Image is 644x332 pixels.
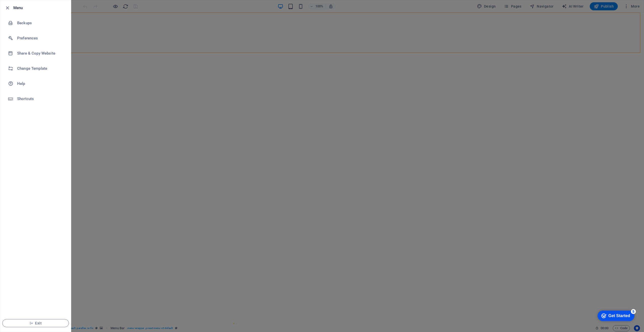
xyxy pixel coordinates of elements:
a: Help [0,76,71,91]
div: 5 [37,1,42,6]
h6: Shortcuts [17,96,64,102]
button: Exit [2,319,69,327]
h6: Help [17,81,64,87]
h6: Backups [17,20,64,26]
h6: Share & Copy Website [17,50,64,56]
div: Get Started 5 items remaining, 0% complete [4,3,41,13]
h6: Menu [13,5,67,11]
div: Get Started [15,6,37,10]
h6: Preferences [17,35,64,41]
span: Exit [7,321,65,325]
h6: Change Template [17,65,64,72]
